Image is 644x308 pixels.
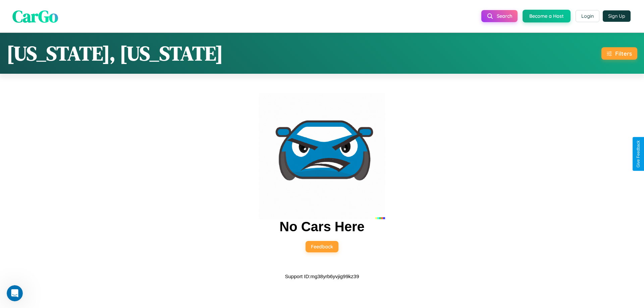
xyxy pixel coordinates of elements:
[306,241,338,252] button: Feedback
[285,272,359,281] p: Support ID: mg38yrb6yvjig99kz39
[601,47,637,60] button: Filters
[481,10,518,22] button: Search
[636,140,641,168] div: Give Feedback
[279,219,364,234] h2: No Cars Here
[576,10,599,22] button: Login
[7,285,23,301] iframe: Intercom live chat
[12,4,58,27] span: CarGo
[259,93,385,219] img: car
[523,10,571,22] button: Become a Host
[615,50,632,57] div: Filters
[497,13,512,19] span: Search
[603,10,631,22] button: Sign Up
[7,40,223,67] h1: [US_STATE], [US_STATE]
